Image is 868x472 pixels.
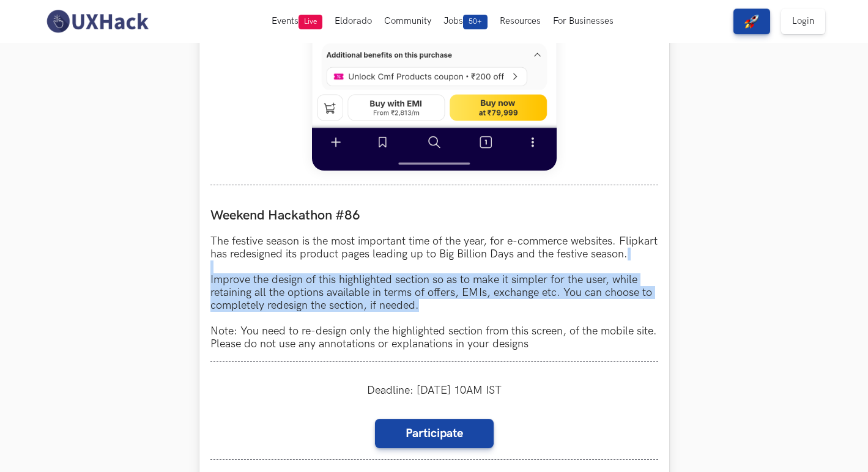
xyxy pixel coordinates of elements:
div: Deadline: [DATE] 10AM IST [210,373,658,408]
span: 50+ [463,15,488,29]
p: The festive season is the most important time of the year, for e-commerce websites. Flipkart has ... [210,235,658,350]
img: UXHack-logo.png [43,9,152,34]
label: Weekend Hackathon #86 [210,207,658,224]
a: Login [781,9,825,34]
span: Live [299,15,322,29]
img: rocket [744,14,759,29]
a: Participate [375,419,494,448]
